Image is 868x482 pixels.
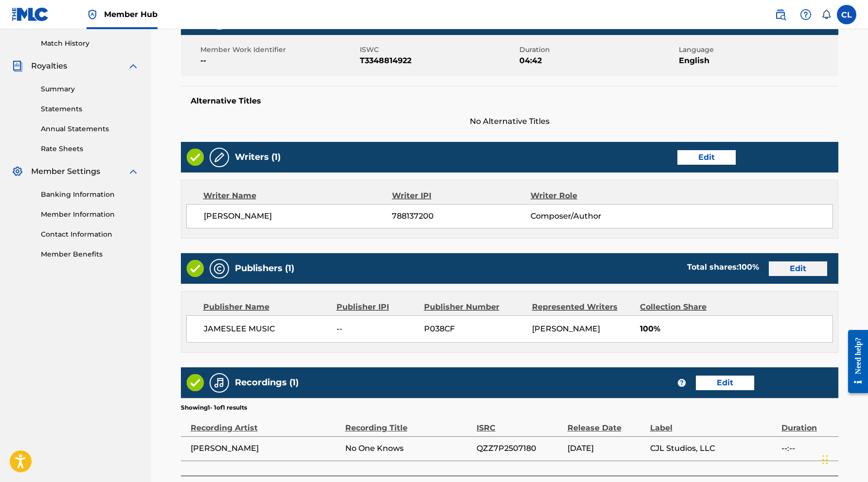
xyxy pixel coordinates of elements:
div: Help [796,5,815,24]
img: Valid [187,374,204,391]
a: Member Benefits [41,249,139,259]
p: Showing 1 - 1 of 1 results [181,403,247,412]
span: QZZ7P2507180 [477,443,563,454]
span: [PERSON_NAME] [204,210,392,222]
span: English [679,55,836,67]
span: -- [200,55,357,67]
a: Public Search [771,5,790,24]
div: Writer Name [203,190,392,202]
div: User Menu [837,5,856,24]
div: Recording Title [345,412,472,434]
h5: Recordings (1) [235,377,299,388]
div: Collection Share [640,301,734,313]
span: T3348814922 [360,55,517,67]
img: MLC Logo [12,7,49,21]
h5: Alternative Titles [191,96,829,106]
iframe: Chat Widget [819,435,868,482]
span: Member Hub [104,9,158,20]
div: Publisher IPI [337,301,417,313]
button: Edit [696,376,754,390]
img: Royalties [12,60,23,72]
span: CJL Studios, LLC [650,443,777,454]
h5: Writers (1) [235,152,281,163]
img: Valid [187,149,204,166]
span: [DATE] [567,443,645,454]
button: Edit [769,261,827,276]
span: [PERSON_NAME] [532,324,600,333]
a: Banking Information [41,189,139,200]
div: Release Date [567,412,645,434]
div: Drag [822,445,828,474]
div: Represented Writers [532,301,633,313]
a: Statements [41,104,139,114]
img: Top Rightsholder [87,9,98,20]
div: Publisher Name [203,301,329,313]
span: -- [337,323,417,335]
span: 788137200 [392,210,530,222]
span: ISWC [360,45,517,55]
span: Member Settings [31,166,100,177]
a: Summary [41,84,139,94]
a: Annual Statements [41,124,139,134]
span: 04:42 [519,55,676,67]
img: Recordings [213,377,225,389]
span: 100 % [739,262,759,272]
img: Writers [213,152,225,163]
span: Member Work Identifier [200,45,357,55]
span: [PERSON_NAME] [191,443,340,454]
div: Notifications [821,10,831,19]
span: JAMESLEE MUSIC [204,323,330,335]
span: Duration [519,45,676,55]
span: P038CF [424,323,525,335]
div: Recording Artist [191,412,340,434]
a: Contact Information [41,229,139,240]
img: Publishers [213,263,225,275]
span: Royalties [31,60,67,72]
img: help [800,9,812,20]
div: Publisher Number [424,301,525,313]
div: Duration [781,412,833,434]
div: Label [650,412,777,434]
span: No One Knows [345,443,472,454]
img: Valid [187,260,204,277]
span: Language [679,45,836,55]
h5: Publishers (1) [235,263,294,274]
img: expand [127,166,139,177]
a: Rate Sheets [41,144,139,154]
span: 100% [640,323,833,335]
a: Member Information [41,209,139,220]
div: Writer IPI [392,190,531,202]
img: expand [127,60,139,72]
div: ISRC [477,412,563,434]
button: Edit [677,150,736,165]
span: ? [678,379,686,387]
span: --:-- [781,443,833,454]
img: Member Settings [12,166,23,177]
img: search [775,9,786,20]
span: No Alternative Titles [181,116,838,127]
span: Composer/Author [531,210,656,222]
div: Total shares: [687,261,759,273]
iframe: Resource Center [841,321,868,401]
div: Writer Role [531,190,656,202]
a: Match History [41,38,139,49]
